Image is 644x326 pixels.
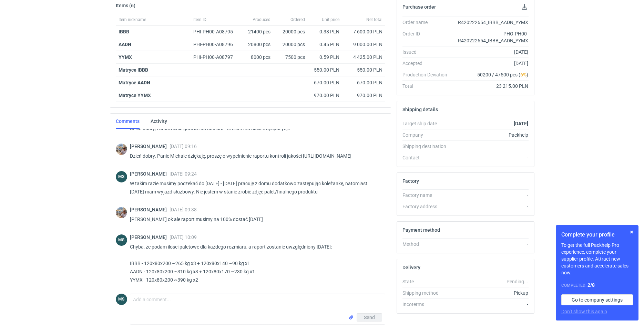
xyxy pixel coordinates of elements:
[130,243,380,284] p: Chyba, że podam ilości paletowe dla każdego rozmiaru, a raport zostanie uwzględniony [DATE]: IBBB...
[402,71,453,78] div: Production Deviation
[170,207,197,212] span: [DATE] 09:38
[453,192,529,199] div: -
[345,54,382,61] div: 4 425.00 PLN
[453,60,529,67] div: [DATE]
[130,152,380,160] p: Dzień dobry. Panie Michale dziękuję, proszę o wypełnienie raportu kontroli jakości [URL][DOMAIN_N...
[364,315,375,320] span: Send
[116,171,127,182] figcaption: MS
[310,54,339,61] div: 0.59 PLN
[310,41,339,48] div: 0.45 PLN
[587,282,595,288] strong: 2 / 8
[116,171,127,182] div: Michał Sokołowski
[453,290,529,296] div: Pickup
[402,19,453,26] div: Order name
[507,279,528,284] em: Pending...
[453,83,529,90] div: 23 215.00 PLN
[130,234,170,240] span: [PERSON_NAME]
[453,132,529,138] div: Packhelp
[116,144,127,155] img: Michał Palasek
[193,54,239,61] div: PHI-PH00-A08797
[290,17,305,22] span: Ordered
[357,313,382,322] button: Send
[366,17,382,22] span: Net total
[627,228,636,236] button: Skip for now
[119,29,129,34] a: IBBB
[119,93,151,98] strong: Matryce YYMX
[402,154,453,161] div: Contact
[453,19,529,26] div: R420222654_IBBB_AADN_YYMX
[119,67,148,73] strong: Matryce IBBB
[170,144,197,149] span: [DATE] 09:16
[402,120,453,127] div: Target ship date
[130,179,380,196] p: W takim razie musimy poczekać do [DATE] - [DATE] pracuję z domu dodatkowo zastępując koleżankę, n...
[402,278,453,285] div: State
[116,234,127,246] figcaption: MS
[402,203,453,210] div: Factory address
[561,231,633,239] h1: Complete your profile
[402,227,440,233] h2: Payment method
[119,42,131,47] a: AADN
[242,25,273,38] div: 21400 pcs
[170,171,197,177] span: [DATE] 09:24
[116,207,127,218] img: Michał Palasek
[402,290,453,296] div: Shipping method
[561,308,607,315] button: Don’t show this again
[453,30,529,44] div: PHO-PH00-R420222654_IBBB_AADN_YYMX
[116,294,127,305] figcaption: MS
[402,107,438,112] h2: Shipping details
[116,114,140,129] a: Comments
[453,241,529,248] div: -
[116,294,127,305] div: Michał Sokołowski
[402,301,453,308] div: Incoterms
[402,60,453,67] div: Accepted
[273,51,308,64] div: 7500 pcs
[116,234,127,246] div: Michał Sokołowski
[193,17,206,22] span: Item ID
[151,114,167,129] a: Activity
[193,28,239,35] div: PHI-PH00-A08795
[130,171,170,177] span: [PERSON_NAME]
[561,282,633,289] div: Completed:
[402,143,453,150] div: Shipping destination
[453,203,529,210] div: -
[253,17,270,22] span: Produced
[453,301,529,308] div: -
[310,66,339,73] div: 550.00 PLN
[193,41,239,48] div: PHI-PH00-A08796
[322,17,339,22] span: Unit price
[242,38,273,51] div: 20800 pcs
[453,154,529,161] div: -
[345,66,382,73] div: 550.00 PLN
[561,294,633,305] a: Go to company settings
[119,80,150,85] strong: Matryce AADN
[402,49,453,55] div: Issued
[402,192,453,199] div: Factory name
[242,51,273,64] div: 8000 pcs
[345,79,382,86] div: 670.00 PLN
[345,41,382,48] div: 9 000.00 PLN
[310,28,339,35] div: 0.38 PLN
[520,3,529,11] button: Download PO
[119,17,146,22] span: Item nickname
[273,25,308,38] div: 20000 pcs
[402,30,453,44] div: Order ID
[170,234,197,240] span: [DATE] 10:09
[402,178,419,184] h2: Factory
[402,132,453,138] div: Company
[520,72,527,77] span: 6%
[402,4,436,10] h2: Purchase order
[119,54,132,60] a: YYMX
[130,144,170,149] span: [PERSON_NAME]
[273,38,308,51] div: 20000 pcs
[477,71,528,78] span: 50200 / 47500 pcs ( )
[310,92,339,99] div: 970.00 PLN
[402,265,420,270] h2: Delivery
[116,3,135,8] h2: Items (6)
[345,92,382,99] div: 970.00 PLN
[514,121,528,126] strong: [DATE]
[561,242,633,276] p: To get the full Packhelp Pro experience, complete your supplier profile. Attract new customers an...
